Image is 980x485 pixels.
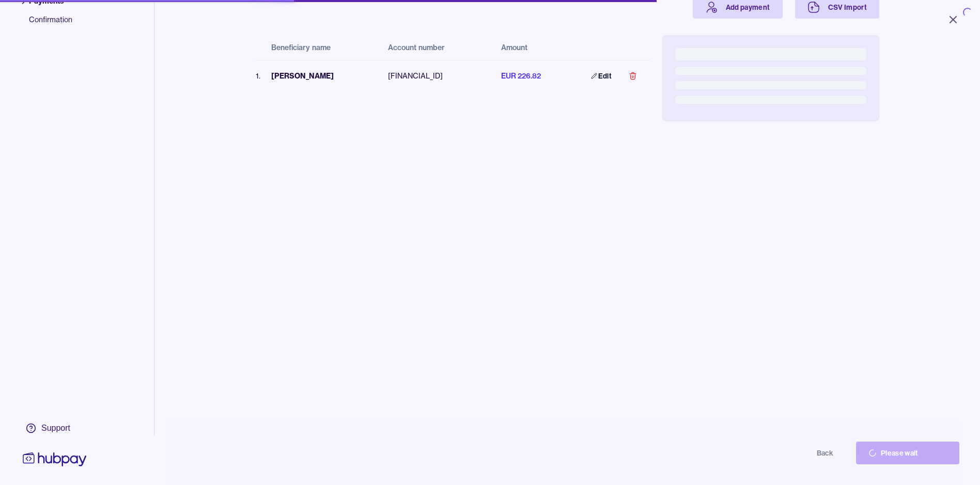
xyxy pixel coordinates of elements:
[29,14,72,33] span: Confirmation
[493,60,570,91] td: EUR 226.82
[256,60,263,91] td: 1 .
[935,8,972,31] button: Close
[21,417,89,439] a: Support
[263,60,380,91] td: [PERSON_NAME]
[41,423,70,434] div: Support
[579,65,624,87] a: Edit
[380,35,493,60] th: Account number
[263,35,380,60] th: Beneficiary name
[493,35,570,60] th: Amount
[380,60,493,91] td: [FINANCIAL_ID]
